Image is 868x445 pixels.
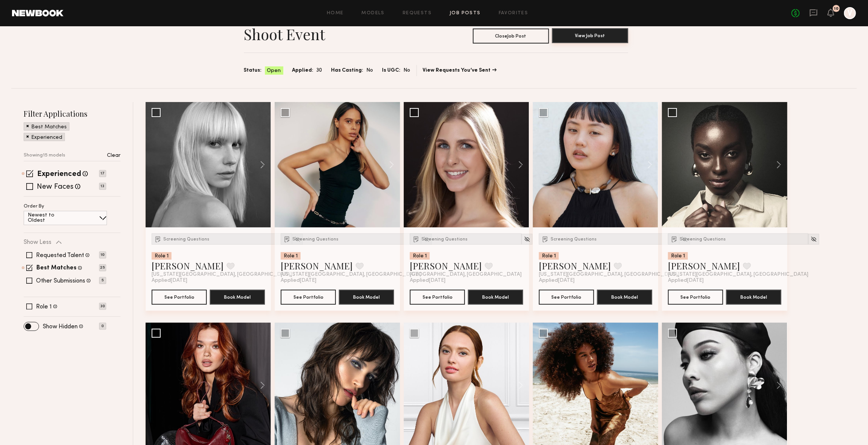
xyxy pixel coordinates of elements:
[680,237,726,242] span: Screening Questions
[152,260,224,272] a: [PERSON_NAME]
[36,253,84,259] label: Requested Talent
[267,67,281,75] span: Open
[382,66,401,75] span: Is UGC:
[542,235,549,243] img: Submission Icon
[152,272,292,278] span: [US_STATE][GEOGRAPHIC_DATA], [GEOGRAPHIC_DATA]
[410,252,430,260] div: Role 1
[331,66,364,75] span: Has Casting:
[466,331,483,335] a: invited
[244,66,262,75] span: Status:
[152,252,171,260] div: Role 1
[99,170,106,177] p: 17
[99,277,106,284] p: 5
[163,237,209,242] span: Screening Questions
[24,204,44,209] p: Order By
[404,66,411,75] span: No
[410,260,482,272] a: [PERSON_NAME]
[24,108,120,119] h2: Filter Applications
[99,303,106,310] p: 30
[99,251,106,259] p: 10
[468,290,523,305] button: Book Model
[36,304,52,310] label: Role 1
[281,272,421,278] span: [US_STATE][GEOGRAPHIC_DATA], [GEOGRAPHIC_DATA]
[36,278,85,284] label: Other Submissions
[99,183,106,190] p: 13
[283,235,291,243] img: Submission Icon
[412,235,420,243] img: Submission Icon
[28,213,72,223] p: Newest to Oldest
[551,237,597,242] span: Screening Questions
[152,278,265,284] div: Applied [DATE]
[31,135,62,140] p: Experienced
[671,235,678,243] img: Submission Icon
[834,7,839,11] div: 10
[31,125,67,130] p: Best Matches
[339,293,394,300] a: Book Model
[99,323,106,330] p: 0
[597,293,652,300] a: Book Model
[668,272,808,278] span: [US_STATE][GEOGRAPHIC_DATA], [GEOGRAPHIC_DATA]
[539,278,652,284] div: Applied [DATE]
[811,236,817,242] img: Unhide Model
[367,66,373,75] span: No
[423,68,497,73] a: View Requests You’ve Sent
[668,278,781,284] div: Applied [DATE]
[208,331,225,335] a: invited
[726,293,781,300] a: Book Model
[99,264,106,271] p: 25
[539,290,594,305] button: See Portfolio
[337,331,354,335] a: invited
[281,278,394,284] div: Applied [DATE]
[362,11,385,16] a: Models
[524,236,530,242] img: Unhide Model
[552,29,628,44] a: View Job Post
[244,6,436,44] h1: In Person - UGC Video shoot Event
[539,252,559,260] div: Role 1
[24,239,51,245] p: Show Less
[154,235,162,243] img: Submission Icon
[410,290,465,305] button: See Portfolio
[292,237,338,242] span: Screening Questions
[421,237,468,242] span: Screening Questions
[668,290,723,305] button: See Portfolio
[668,252,688,260] div: Role 1
[339,290,394,305] button: Book Model
[210,290,265,305] button: Book Model
[36,265,77,271] label: Best Matches
[539,260,611,272] a: [PERSON_NAME]
[43,324,78,330] label: Show Hidden
[327,11,344,16] a: Home
[107,153,120,158] p: Clear
[499,11,528,16] a: Favorites
[552,28,628,43] button: View Job Post
[468,293,523,300] a: Book Model
[37,171,81,178] label: Experienced
[844,7,856,19] a: V
[726,290,781,305] button: Book Model
[410,278,523,284] div: Applied [DATE]
[208,110,225,115] a: invited
[410,272,522,278] span: [GEOGRAPHIC_DATA], [GEOGRAPHIC_DATA]
[597,290,652,305] button: Book Model
[450,11,481,16] a: Job Posts
[292,66,314,75] span: Applied:
[281,252,301,260] div: Role 1
[317,66,322,75] span: 30
[152,290,207,305] button: See Portfolio
[281,290,336,305] button: See Portfolio
[473,29,549,44] button: CloseJob Post
[668,260,740,272] a: [PERSON_NAME]
[281,260,353,272] a: [PERSON_NAME]
[403,11,432,16] a: Requests
[539,272,679,278] span: [US_STATE][GEOGRAPHIC_DATA], [GEOGRAPHIC_DATA]
[37,183,74,191] label: New Faces
[210,293,265,300] a: Book Model
[24,153,65,158] p: Showing 15 models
